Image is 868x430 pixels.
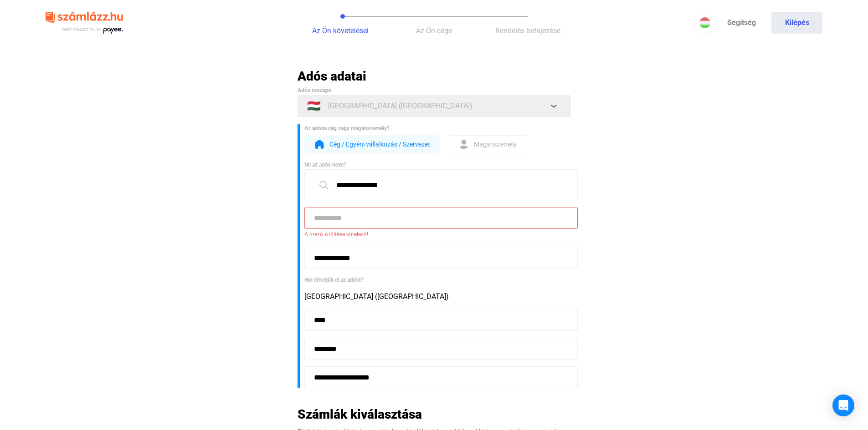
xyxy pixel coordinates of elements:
[328,101,473,111] span: [GEOGRAPHIC_DATA] ([GEOGRAPHIC_DATA])
[314,139,325,150] img: form-org
[312,26,369,35] span: Az Ön követelései
[298,87,331,93] span: Adós országa
[46,8,123,38] img: szamlazzhu-logo
[716,12,767,34] a: Segítség
[771,12,822,34] button: Kilépés
[694,12,716,34] button: HU
[449,135,526,153] button: form-indMagánszemély
[329,139,430,150] span: Cég / Egyéni vállalkozás / Szervezet
[304,135,440,153] button: form-orgCég / Egyéni vállalkozás / Szervezet
[298,68,571,84] h2: Adós adatai
[307,101,321,111] span: 🇭🇺
[304,160,571,169] div: Mi az adós neve?
[304,291,571,302] div: [GEOGRAPHIC_DATA] ([GEOGRAPHIC_DATA])
[304,229,571,240] span: A mező kitöltése kötelező!
[298,95,571,117] button: 🇭🇺[GEOGRAPHIC_DATA] ([GEOGRAPHIC_DATA])
[298,406,422,422] h2: Számlák kiválasztása
[495,26,560,35] span: Rendelés befejezése
[304,124,571,133] div: Az adósa cég vagy magánszemély?
[416,26,452,35] span: Az Ön cége
[832,395,854,416] div: Open Intercom Messenger
[458,139,469,150] img: form-ind
[474,139,517,150] span: Magánszemély
[304,275,571,284] div: Hol érhetjük el az adóst?
[699,17,710,28] img: HU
